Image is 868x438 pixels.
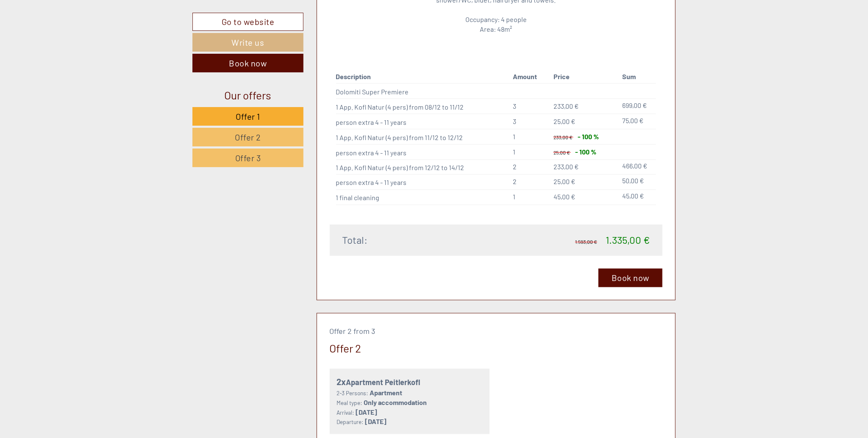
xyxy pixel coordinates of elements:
span: Offer 3 [235,153,261,163]
td: 699,00 € [619,99,656,114]
div: Apartment Peitlerkofl [337,376,483,388]
th: Description [336,70,509,83]
td: 3 [509,114,550,129]
span: - 100 % [575,148,596,156]
td: person extra 4 - 11 years [336,175,509,190]
a: Write us [192,33,303,52]
span: 25,00 € [554,149,570,155]
a: Go to website [192,13,303,31]
td: person extra 4 - 11 years [336,144,509,160]
span: Offer 2 from 3 [330,327,376,336]
td: 466,00 € [619,160,656,175]
span: 1.335,00 € [606,234,650,246]
td: 45,00 € [619,190,656,205]
span: Offer 2 [235,132,261,142]
div: Offer 2 [330,341,362,356]
td: 2 [509,175,550,190]
td: 1 App. Kofl Natur (4 pers) from 08/12 to 11/12 [336,99,509,114]
b: [DATE] [365,418,387,426]
span: 233,00 € [554,102,579,110]
td: Dolomiti Super Premiere [336,84,509,99]
small: Departure: [337,419,364,426]
td: 1 final cleaning [336,190,509,205]
small: Arrival: [337,409,355,416]
b: 2x [337,377,346,387]
small: 2-3 Persons: [337,390,369,397]
td: 1 App. Kofl Natur (4 pers) from 12/12 to 14/12 [336,160,509,175]
td: 1 [509,129,550,144]
td: 1 App. Kofl Natur (4 pers) from 11/12 to 12/12 [336,129,509,144]
b: Only accommodation [364,399,427,407]
td: 1 [509,144,550,160]
b: [DATE] [356,408,378,416]
b: Apartment [370,389,403,397]
span: 45,00 € [554,193,575,201]
span: - 100 % [578,132,599,140]
span: 25,00 € [554,117,575,125]
td: 1 [509,190,550,205]
span: 233,00 € [554,163,579,171]
td: 2 [509,160,550,175]
span: 233,00 € [554,134,573,140]
td: person extra 4 - 11 years [336,114,509,129]
th: Price [550,70,619,83]
a: Book now [192,54,303,72]
th: Amount [509,70,550,83]
span: 1.593,00 € [575,239,597,245]
td: 3 [509,99,550,114]
div: Total: [336,233,496,248]
td: 75,00 € [619,114,656,129]
a: Book now [598,269,662,287]
td: 50,00 € [619,175,656,190]
span: 25,00 € [554,178,575,186]
div: Our offers [192,87,303,103]
th: Sum [619,70,656,83]
small: Meal type: [337,399,363,407]
span: Offer 1 [236,111,260,121]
